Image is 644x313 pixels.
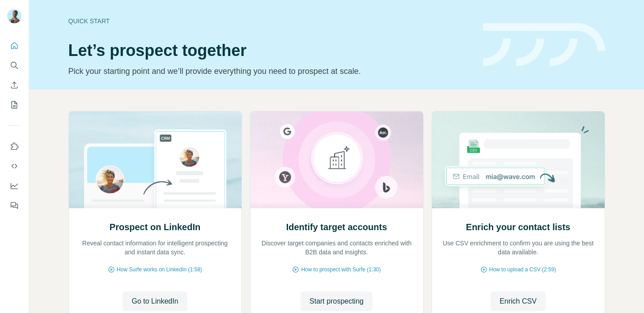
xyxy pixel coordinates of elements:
button: Go to LinkedIn [123,292,187,311]
span: Enrich CSV [500,296,537,307]
p: Pick your starting point and we’ll provide everything you need to prospect at scale. [68,65,472,77]
p: Use CSV enrichment to confirm you are using the best data available. [441,239,596,257]
button: My lists [7,97,21,113]
button: Feedback [7,197,21,214]
button: Dashboard [7,178,21,194]
h2: Prospect on LinkedIn [110,221,200,233]
span: How to prospect with Surfe (1:30) [301,266,381,274]
button: Use Surfe API [7,158,21,174]
button: Enrich CSV [7,77,21,93]
button: Search [7,57,21,73]
div: Quick start [68,17,472,26]
span: How to upload a CSV (2:59) [489,266,556,274]
h2: Identify target accounts [286,221,387,233]
p: Reveal contact information for intelligent prospecting and instant data sync. [78,239,233,257]
button: Start prospecting [301,292,373,311]
span: How Surfe works on LinkedIn (1:58) [117,266,202,274]
h2: Enrich your contact lists [466,221,570,233]
span: Start prospecting [309,296,364,307]
img: Avatar [7,9,21,23]
img: Enrich your contact lists [432,111,605,208]
p: Discover target companies and contacts enriched with B2B data and insights. [259,239,414,257]
h1: Let’s prospect together [68,42,472,60]
img: Prospect on LinkedIn [68,111,242,208]
span: Go to LinkedIn [131,296,178,307]
img: banner [483,23,605,67]
button: Enrich CSV [491,292,546,311]
img: Identify target accounts [250,111,424,208]
button: Use Surfe on LinkedIn [7,138,21,154]
button: Quick start [7,38,21,54]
